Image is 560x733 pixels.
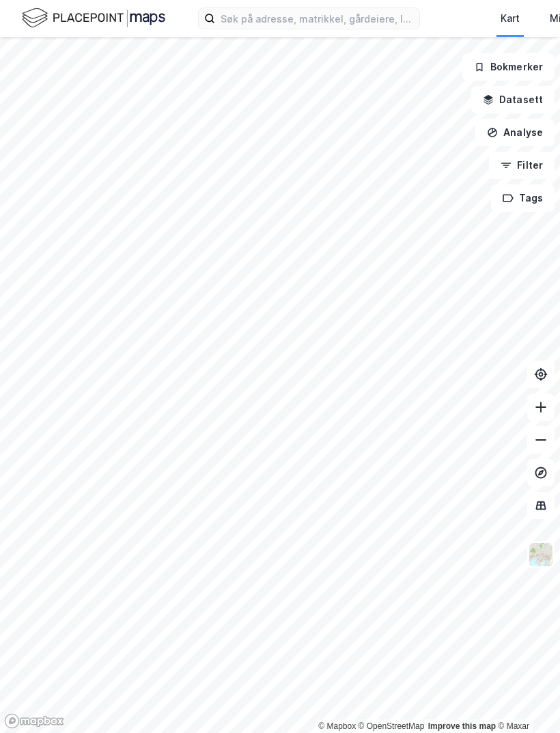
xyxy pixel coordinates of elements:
button: Datasett [471,86,555,113]
a: Mapbox [318,721,356,731]
div: Kart [501,10,520,27]
button: Bokmerker [462,53,555,81]
a: Improve this map [428,721,496,731]
img: Z [528,542,554,568]
button: Analyse [475,119,555,146]
a: Mapbox homepage [4,713,64,729]
button: Tags [491,184,555,212]
input: Søk på adresse, matrikkel, gårdeiere, leietakere eller personer [215,8,419,29]
img: logo.f888ab2527a4732fd821a326f86c7f29.svg [22,6,165,30]
a: OpenStreetMap [359,721,425,731]
iframe: Chat Widget [492,667,560,733]
div: Kontrollprogram for chat [492,667,560,733]
button: Filter [489,152,555,179]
